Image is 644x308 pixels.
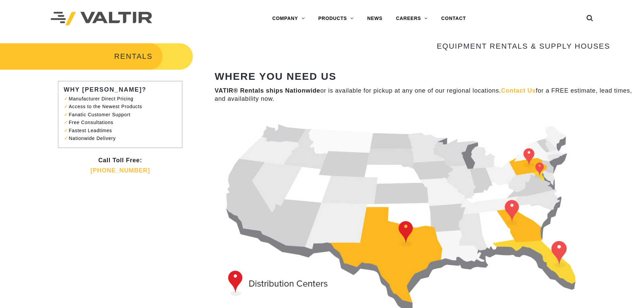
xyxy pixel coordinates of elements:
h3: EQUIPMENT RENTALS & SUPPLY HOUSES [215,42,610,50]
a: [PHONE_NUMBER] [90,167,150,174]
a: PRODUCTS [311,12,360,25]
li: Free Consultations [67,119,176,126]
li: Nationwide Delivery [67,135,176,142]
a: COMPANY [265,12,311,25]
a: Contact Us [501,87,536,94]
strong: WHERE YOU NEED US [215,71,336,82]
a: CAREERS [389,12,434,25]
strong: VATIR® Rentals ships Nationwide [215,87,320,94]
li: Manufacturer Direct Pricing [67,95,176,103]
a: CONTACT [434,12,473,25]
p: or is available for pickup at any one of our regional locations. for a FREE estimate, lead times,... [215,87,634,103]
strong: Call Toll Free: [98,157,142,164]
img: Valtir [51,12,152,26]
li: Fastest Leadtimes [67,127,176,135]
h3: WHY [PERSON_NAME]? [64,87,180,93]
li: Access to the Newest Products [67,103,176,111]
li: Fanatic Customer Support [67,111,176,119]
a: NEWS [360,12,389,25]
